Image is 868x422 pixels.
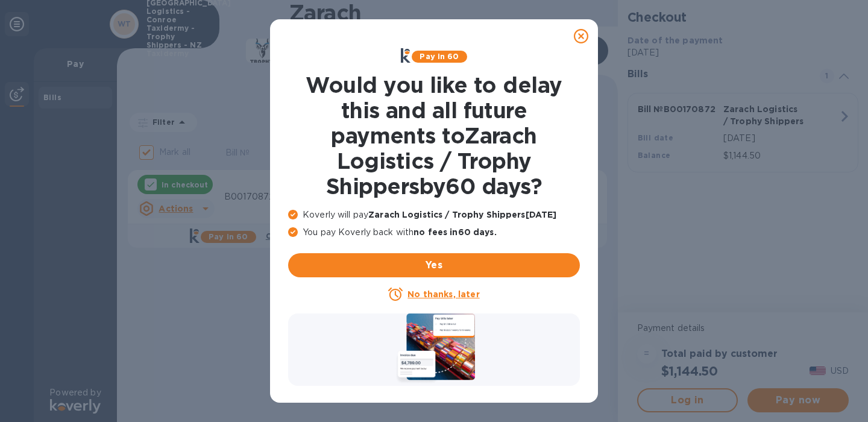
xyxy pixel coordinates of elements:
p: Koverly will pay [288,209,580,221]
b: Pay in 60 [420,52,459,61]
b: Zarach Logistics / Trophy Shippers [DATE] [368,210,556,219]
h1: Would you like to delay this and all future payments to Zarach Logistics / Trophy Shippers by 60 ... [288,72,580,199]
b: no fees in 60 days . [414,227,496,237]
button: Yes [288,253,580,277]
span: Yes [298,258,570,272]
p: You pay Koverly back with [288,226,580,239]
u: No thanks, later [407,289,479,299]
